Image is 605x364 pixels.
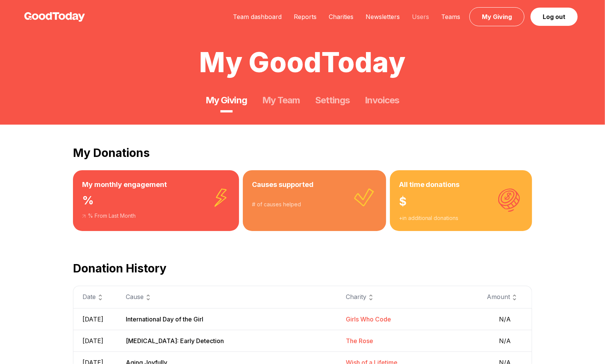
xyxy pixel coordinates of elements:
[469,7,524,26] a: My Giving
[435,13,466,21] a: Teams
[126,337,224,345] span: [MEDICAL_DATA]: Early Detection
[206,94,247,106] a: My Giving
[24,12,85,22] img: GoodToday
[73,146,532,160] h2: My Donations
[126,315,203,323] span: International Day of the Girl
[73,261,532,275] h2: Donation History
[126,292,328,302] div: Cause
[406,13,435,21] a: Users
[323,13,360,21] a: Charities
[288,13,323,21] a: Reports
[262,94,300,106] a: My Team
[365,94,399,106] a: Invoices
[227,13,288,21] a: Team dashboard
[487,292,523,302] div: Amount
[82,212,230,220] div: % From Last Month
[73,308,117,330] td: [DATE]
[82,190,230,212] div: %
[346,315,391,323] span: Girls Who Code
[360,13,406,21] a: Newsletters
[82,292,108,302] div: Date
[252,179,377,190] h3: Causes supported
[399,190,523,214] div: $
[73,330,117,351] td: [DATE]
[399,214,523,222] div: + in additional donations
[399,179,523,190] h3: All time donations
[487,315,523,324] span: N/A
[531,8,578,26] a: Log out
[346,337,373,345] span: The Rose
[315,94,350,106] a: Settings
[487,336,523,345] span: N/A
[346,292,469,302] div: Charity
[252,201,377,208] div: # of causes helped
[82,179,230,190] h3: My monthly engagement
